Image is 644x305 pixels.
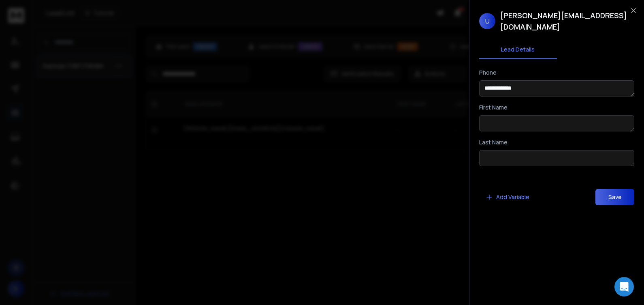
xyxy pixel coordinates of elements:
button: Save [595,189,634,205]
div: Open Intercom Messenger [614,277,634,296]
label: First Name [479,105,508,110]
span: U [479,13,495,29]
label: Last Name [479,140,508,145]
button: Lead Details [479,41,557,59]
h1: [PERSON_NAME][EMAIL_ADDRESS][DOMAIN_NAME] [500,10,634,32]
button: Add Variable [479,189,536,205]
label: Phone [479,70,497,75]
